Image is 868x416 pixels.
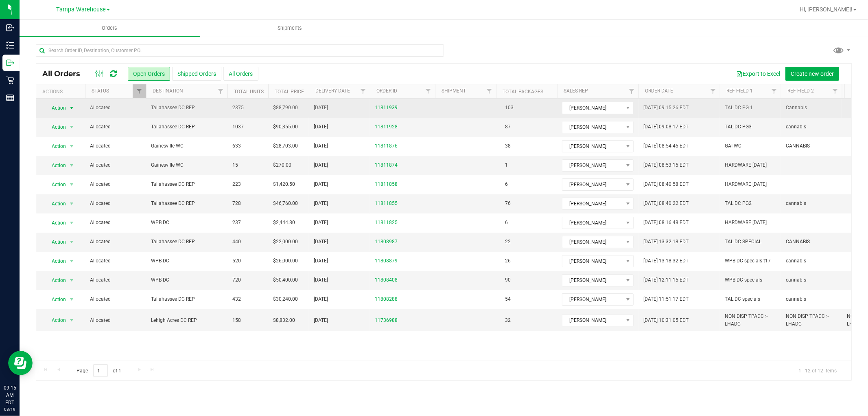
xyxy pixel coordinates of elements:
[151,142,223,150] span: Gainesville WC
[273,123,298,131] span: $90,355.00
[56,6,106,13] span: Tampa Warehouse
[273,200,298,207] span: $46,760.00
[314,180,328,188] span: [DATE]
[375,295,398,303] a: 11808288
[44,275,66,286] span: Action
[562,121,623,133] span: [PERSON_NAME]
[786,295,806,303] span: cannabis
[786,200,806,207] span: cannabis
[90,104,141,112] span: Allocated
[232,200,241,207] span: 728
[90,142,141,150] span: Allocated
[90,295,141,303] span: Allocated
[44,315,66,326] span: Action
[232,257,241,265] span: 520
[376,88,397,94] a: Order ID
[725,219,767,227] span: HARDWARE [DATE]
[375,276,398,284] a: 11808408
[562,179,623,190] span: [PERSON_NAME]
[643,123,689,131] span: [DATE] 09:08:17 EDT
[786,123,806,131] span: cannabis
[501,121,515,133] span: 87
[643,238,689,246] span: [DATE] 13:32:18 EDT
[501,274,515,286] span: 90
[67,236,77,248] span: select
[725,142,741,150] span: GAI WC
[151,219,223,227] span: WPB DC
[314,317,328,324] span: [DATE]
[375,200,398,207] a: 11811855
[67,275,77,286] span: select
[643,276,689,284] span: [DATE] 12:11:15 EDT
[90,238,141,246] span: Allocated
[356,84,370,98] a: Filter
[483,84,496,98] a: Filter
[800,6,853,13] span: Hi, [PERSON_NAME]!
[501,178,512,190] span: 6
[786,313,837,328] span: NON DISP TPADC > LHADC
[151,180,223,188] span: Tallahassee DC REP
[501,293,515,305] span: 54
[67,102,77,114] span: select
[4,406,16,412] p: 08/19
[792,364,843,376] span: 1 - 12 of 12 items
[315,88,350,94] a: Delivery Date
[6,76,14,84] inline-svg: Retail
[6,59,14,67] inline-svg: Outbound
[90,276,141,284] span: Allocated
[232,180,241,188] span: 223
[128,67,170,81] button: Open Orders
[314,238,328,246] span: [DATE]
[375,180,398,188] a: 11811858
[151,238,223,246] span: Tallahassee DC REP
[200,20,380,37] a: Shipments
[151,200,223,207] span: Tallahassee DC REP
[643,317,689,324] span: [DATE] 10:31:05 EDT
[767,84,781,98] a: Filter
[501,315,515,326] span: 32
[232,123,244,131] span: 1037
[562,160,623,171] span: [PERSON_NAME]
[562,217,623,229] span: [PERSON_NAME]
[314,104,328,112] span: [DATE]
[786,142,810,150] span: CANNABIS
[232,276,241,284] span: 720
[625,84,638,98] a: Filter
[151,123,223,131] span: Tallahassee DC REP
[70,364,128,377] span: Page of 1
[791,70,834,77] span: Create new order
[6,24,14,32] inline-svg: Inbound
[8,351,33,375] iframe: Resource center
[562,255,623,267] span: [PERSON_NAME]
[67,198,77,209] span: select
[562,315,623,326] span: [PERSON_NAME]
[725,257,771,265] span: WPB DC specials t17
[562,294,623,305] span: [PERSON_NAME]
[314,295,328,303] span: [DATE]
[725,123,752,131] span: TAL DC PG3
[67,141,77,152] span: select
[90,317,141,324] span: Allocated
[133,84,146,98] a: Filter
[725,276,762,284] span: WPB DC specials
[375,104,398,112] a: 11811939
[44,160,66,171] span: Action
[67,160,77,171] span: select
[643,257,689,265] span: [DATE] 13:18:32 EDT
[645,88,673,94] a: Order Date
[214,84,227,98] a: Filter
[562,275,623,286] span: [PERSON_NAME]
[562,141,623,152] span: [PERSON_NAME]
[4,384,16,406] p: 09:15 AM EDT
[643,219,689,227] span: [DATE] 08:16:48 EDT
[67,315,77,326] span: select
[725,161,767,169] span: HARDWARE [DATE]
[501,159,512,171] span: 1
[314,161,328,169] span: [DATE]
[562,198,623,209] span: [PERSON_NAME]
[151,104,223,112] span: Tallahassee DC REP
[643,295,689,303] span: [DATE] 11:51:17 EDT
[375,238,398,246] a: 11808987
[731,67,785,81] button: Export to Excel
[643,161,689,169] span: [DATE] 08:53:15 EDT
